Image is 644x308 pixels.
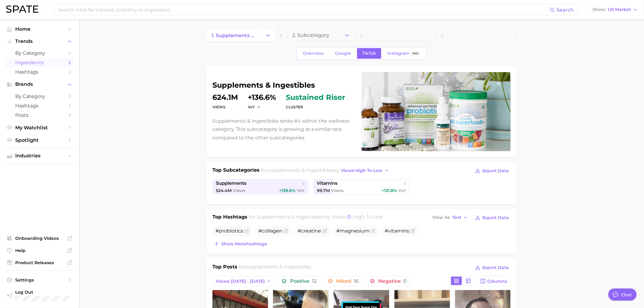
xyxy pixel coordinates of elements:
span: US Market [608,8,631,11]
button: Export Data [474,166,511,175]
span: Views: [DATE] - [DATE] [216,279,265,284]
span: Views [331,188,344,193]
button: Trends [5,37,74,46]
span: TikTok [362,51,376,56]
span: Ingredients [15,60,64,65]
button: Flag as miscategorized or irrelevant [322,229,327,233]
h2: for by Views [249,213,383,222]
a: Onboarding Videos [5,234,74,243]
span: Search [557,7,574,13]
span: +139.6% [279,188,296,193]
span: Export Data [482,168,509,173]
span: views high to low [341,168,383,173]
span: 1. supplements & ingestibles [212,33,257,38]
a: Posts [5,110,74,120]
span: Help [15,248,64,253]
span: supplements [216,180,247,186]
span: YoY [398,188,406,193]
span: Hashtags [15,69,64,75]
span: 2. Subcategory [292,33,329,38]
button: View AsText [431,214,470,222]
span: vitamins [317,180,338,186]
h2: for [239,263,311,272]
button: Brands [5,80,74,89]
a: Product Releases [5,258,74,267]
span: Hashtags [15,103,64,109]
a: TikTok [357,48,381,59]
h1: Top Hashtags [212,213,247,222]
span: #magnesium [336,228,369,234]
span: for by [261,167,391,173]
button: YoY [248,104,261,110]
span: Onboarding Videos [15,236,64,241]
span: Positive [290,279,317,284]
span: Industries [15,153,64,159]
a: Hashtags [5,101,74,110]
a: by Category [5,48,74,58]
span: Overview [303,51,324,56]
span: supplements & ingestibles [257,214,323,220]
a: Ingredients [5,58,74,67]
span: Beta [413,51,418,56]
a: Log out. Currently logged in with e-mail lauren.alexander@emersongroup.com. [5,288,74,303]
button: Industries [5,151,74,160]
span: Spotlight [15,137,64,143]
dt: cluster [286,103,345,111]
h1: supplements & ingestibles [212,82,354,89]
button: Flag as miscategorized or irrelevant [244,229,249,233]
a: supplements524.4m Views+139.6% YoY [212,179,308,194]
input: Search here for a brand, industry, or ingredient [57,5,550,15]
span: supplements & ingestibles [246,264,311,270]
span: 99.7m [317,188,330,193]
span: YoY [297,188,305,193]
a: InstagramBeta [382,48,425,59]
a: by Category [5,92,74,101]
span: #vitamins [385,228,409,234]
button: Export Data [474,213,511,222]
button: Views: [DATE] - [DATE] [212,276,275,286]
a: Google [330,48,356,59]
a: 1. supplements & ingestibles [206,29,262,41]
a: Spotlight [5,135,74,145]
a: Help [5,246,74,255]
span: View As [432,216,450,219]
a: vitamins99.7m Views+121.8% YoY [314,179,410,194]
span: Show more hashtags [221,241,267,247]
span: Instagram [387,51,410,56]
button: Change Category [262,29,275,41]
button: Columns [477,276,511,286]
button: ShowUS Market [591,6,639,14]
span: Trends [15,39,64,44]
span: 524.4m [216,188,232,193]
span: Log Out [15,289,97,295]
span: YoY [248,104,255,110]
span: Negative [378,279,407,284]
a: Overview [298,48,329,59]
a: My Watchlist [5,123,74,132]
span: 0 [403,278,407,284]
span: Columns [488,279,507,284]
span: sustained riser [286,94,345,101]
a: Home [5,24,74,34]
button: views high to low [340,166,391,175]
dd: +136.6% [248,94,276,101]
span: Google [335,51,351,56]
span: Text [452,216,461,219]
dd: 624.1m [212,94,238,101]
span: My Watchlist [15,125,64,131]
button: Flag as miscategorized or irrelevant [410,229,415,233]
button: Flag as miscategorized or irrelevant [371,229,376,233]
span: Export Data [482,215,509,220]
span: Views [233,188,245,193]
img: SPATE [6,5,38,13]
h1: Top Posts [212,263,237,272]
button: Flag as miscategorized or irrelevant [284,229,289,233]
span: #creatine [298,228,321,234]
span: by Category [15,93,64,99]
span: 16 [354,278,359,284]
span: Product Releases [15,260,64,265]
span: +121.8% [382,188,397,193]
span: Brands [15,82,64,87]
span: high to low [353,214,383,220]
span: Mixed [336,279,359,284]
